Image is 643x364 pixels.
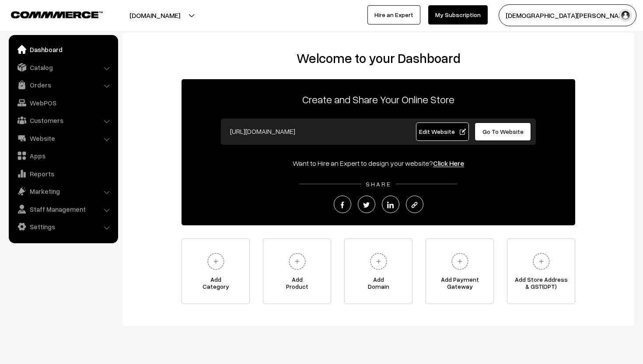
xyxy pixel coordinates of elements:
span: Add Store Address & GST(OPT) [507,276,575,294]
p: Create and Share Your Online Store [182,91,575,107]
a: Hire an Expert [367,5,420,24]
a: Apps [11,148,115,164]
span: Go To Website [482,128,524,135]
img: user [619,9,632,22]
a: Orders [11,77,115,93]
span: Add Payment Gateway [426,276,493,294]
button: [DOMAIN_NAME] [99,4,211,26]
h2: Welcome to your Dashboard [131,50,626,66]
div: Want to Hire an Expert to design your website? [182,158,575,168]
span: Add Category [182,276,249,294]
a: Staff Management [11,201,115,217]
a: Website [11,130,115,146]
a: Customers [11,112,115,128]
a: Marketing [11,183,115,199]
img: plus.svg [367,249,391,273]
span: Add Domain [345,276,412,294]
a: Catalog [11,59,115,75]
img: plus.svg [448,249,472,273]
a: WebPOS [11,95,115,111]
a: Add Store Address& GST(OPT) [507,238,575,304]
a: AddCategory [182,238,250,304]
img: plus.svg [285,249,309,273]
a: Add PaymentGateway [426,238,494,304]
a: Dashboard [11,42,115,57]
img: plus.svg [529,249,553,273]
a: My Subscription [428,5,488,24]
a: AddDomain [344,238,412,304]
span: Add Product [263,276,331,294]
a: Settings [11,219,115,234]
a: COMMMERCE [11,9,87,19]
a: Edit Website [416,122,469,141]
a: Reports [11,166,115,182]
img: plus.svg [204,249,228,273]
a: Click Here [433,159,464,168]
a: AddProduct [263,238,331,304]
button: [DEMOGRAPHIC_DATA][PERSON_NAME] [499,4,636,26]
span: Edit Website [419,128,466,135]
span: SHARE [361,180,396,188]
a: Go To Website [475,122,531,141]
img: COMMMERCE [11,11,103,18]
